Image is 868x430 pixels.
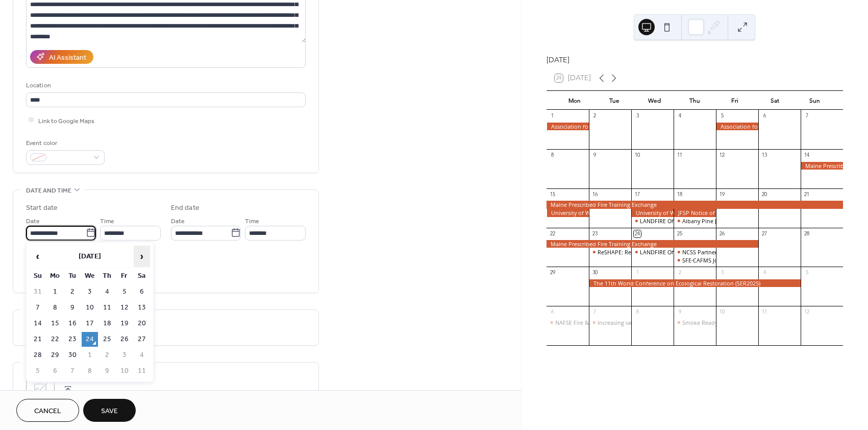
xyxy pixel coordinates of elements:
button: Cancel [16,399,79,422]
div: 22 [549,230,556,237]
div: Increasing large wildfires and wood cover fuels in the [GEOGRAPHIC_DATA] [598,319,793,326]
td: 18 [99,316,115,331]
div: 15 [549,191,556,198]
div: SFE-CAFMS Joint Webinar: Historical Fire Regimes and Vegetation Patterns of the Blue Ridge and Vi... [674,256,716,264]
td: 4 [99,284,115,299]
td: 2 [99,348,115,363]
div: 11 [676,152,683,159]
td: 5 [30,364,46,378]
div: 5 [718,113,726,120]
td: 13 [134,300,150,315]
div: Mon [555,91,594,110]
td: 6 [47,364,63,378]
div: 7 [803,113,810,120]
div: Albany Pine Bush Preserve Science Lecture Series - Avian Response to the Management and Restorati... [674,217,716,225]
td: 29 [47,348,63,363]
div: 14 [803,152,810,159]
td: 3 [116,348,133,363]
button: AI Assistant [30,50,93,64]
div: 3 [718,270,726,277]
div: 20 [761,191,768,198]
div: Smoke Ready Communities: Graphics and Materials Release! [674,319,716,326]
div: 30 [591,270,599,277]
td: 23 [64,332,81,347]
div: 2 [591,113,599,120]
td: 25 [99,332,115,347]
div: Maine Prescribed Fire Training Exchange [547,240,758,248]
div: 3 [634,113,641,120]
span: Save [101,406,118,417]
div: NCSS Partners Seminar: Wildland Fire and Soils [674,248,716,256]
td: 9 [64,300,81,315]
td: 8 [47,300,63,315]
div: 24 [634,230,641,237]
span: › [134,246,150,267]
th: [DATE] [47,246,133,268]
div: Fri [715,91,755,110]
div: 6 [761,113,768,120]
span: Time [100,216,114,226]
td: 1 [82,348,98,363]
td: 27 [134,332,150,347]
div: Wed [635,91,675,110]
div: ReSHAPE: Reshaping Wildfire and Fuels reduction information [598,248,761,256]
div: Sat [755,91,795,110]
div: 18 [676,191,683,198]
div: 2 [676,270,683,277]
div: ReSHAPE: Reshaping Wildfire and Fuels reduction information [589,248,631,256]
td: 10 [116,364,133,378]
div: 1 [634,270,641,277]
div: Sun [795,91,835,110]
div: 12 [803,309,810,316]
div: LANDFIRE Office Hour: IFTDSS & LANDFIRE [631,248,674,256]
div: 1 [549,113,556,120]
th: Tu [64,269,81,283]
span: Link to Google Maps [38,115,94,126]
div: 10 [718,309,726,316]
div: Association for Fire Ecology - Award Nominations Due Date [716,123,758,130]
div: End date [171,203,200,213]
div: 5 [803,270,810,277]
td: 22 [47,332,63,347]
div: JFSP Notice of Funding Opportunity Due [674,209,716,217]
td: 9 [99,364,115,378]
td: 3 [82,284,98,299]
div: Association for Fire Ecology - Wildland Fire Professional Certification Program Applications Due [547,123,589,130]
div: 9 [591,152,599,159]
td: 8 [82,364,98,378]
td: 14 [30,316,46,331]
td: 1 [47,284,63,299]
div: 17 [634,191,641,198]
td: 31 [30,284,46,299]
div: Smoke Ready Communities: Graphics and Materials Release! [682,319,840,326]
div: 26 [718,230,726,237]
div: 4 [761,270,768,277]
td: 11 [134,364,150,378]
div: ; [26,375,55,404]
div: 27 [761,230,768,237]
span: Date [171,216,185,226]
div: 10 [634,152,641,159]
td: 10 [82,300,98,315]
div: AI Assistant [49,52,86,63]
td: 24 [82,332,98,347]
div: Maine Prescribed Fire Training Exchange [801,162,843,170]
span: Date [26,216,40,226]
td: 17 [82,316,98,331]
div: 8 [549,152,556,159]
div: 29 [549,270,556,277]
div: 16 [591,191,599,198]
div: 21 [803,191,810,198]
div: University of Wisconsin Stevens Point Applied Ecological Silviculture Northern Highland Irregular... [631,209,674,217]
div: Event color [26,138,103,149]
td: 16 [64,316,81,331]
div: 4 [676,113,683,120]
div: Location [26,80,304,91]
td: 5 [116,284,133,299]
td: 19 [116,316,133,331]
div: Tue [594,91,634,110]
div: 9 [676,309,683,316]
div: Start date [26,203,58,213]
div: 8 [634,309,641,316]
th: Th [99,269,115,283]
